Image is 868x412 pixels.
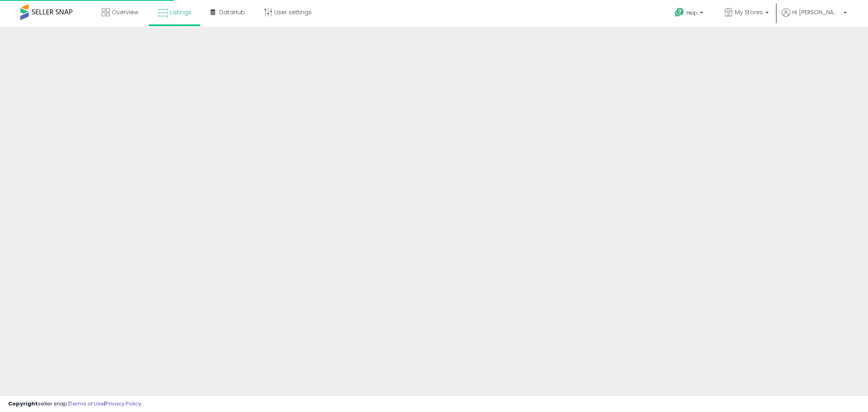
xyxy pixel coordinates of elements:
[668,1,711,26] a: Help
[782,8,847,26] a: Hi [PERSON_NAME]
[735,8,763,16] span: My Stores
[170,8,191,16] span: Listings
[687,9,697,16] span: Help
[112,8,138,16] span: Overview
[219,8,245,16] span: DataHub
[674,7,684,18] i: Get Help
[792,8,841,16] span: Hi [PERSON_NAME]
